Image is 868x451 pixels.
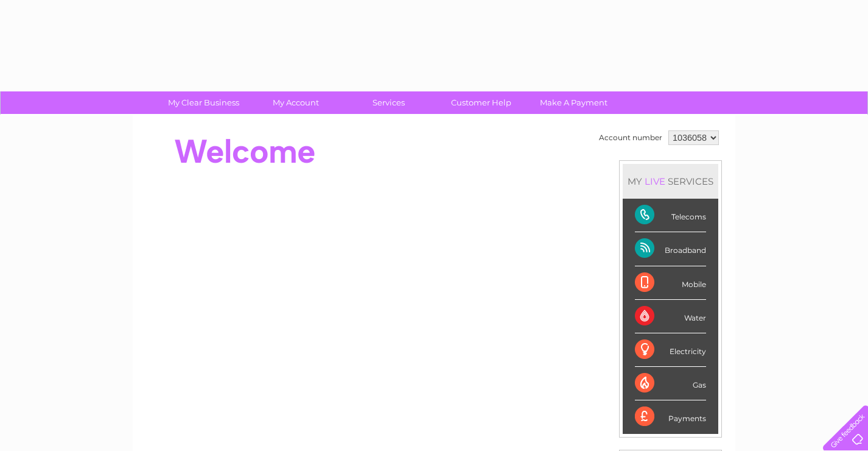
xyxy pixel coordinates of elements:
[623,164,718,199] div: MY SERVICES
[635,199,706,232] div: Telecoms
[635,266,706,300] div: Mobile
[642,176,668,187] div: LIVE
[338,91,439,114] a: Services
[635,400,706,433] div: Payments
[635,367,706,400] div: Gas
[635,300,706,333] div: Water
[596,127,665,148] td: Account number
[523,91,624,114] a: Make A Payment
[635,333,706,367] div: Electricity
[431,91,531,114] a: Customer Help
[246,91,346,114] a: My Account
[153,91,254,114] a: My Clear Business
[635,232,706,266] div: Broadband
